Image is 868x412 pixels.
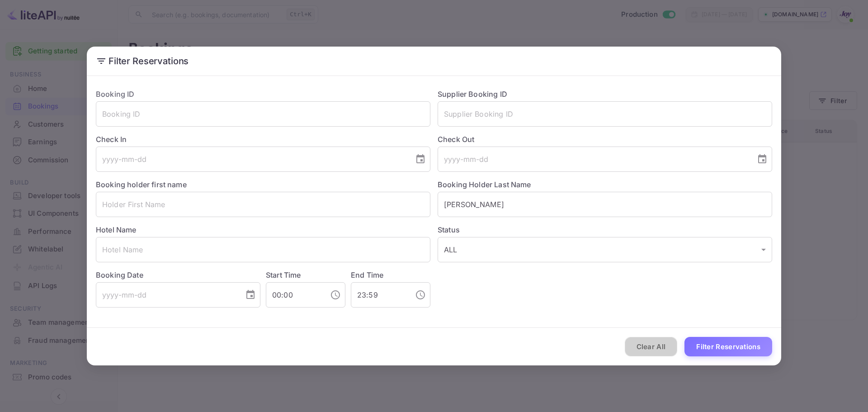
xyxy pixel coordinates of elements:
[96,180,187,189] label: Booking holder first name
[241,286,259,304] button: Choose date
[96,147,408,172] input: yyyy-mm-dd
[684,337,772,356] button: Filter Reservations
[96,90,135,99] label: Booking ID
[266,282,323,308] input: hh:mm
[96,282,238,308] input: yyyy-mm-dd
[87,47,781,76] h2: Filter Reservations
[753,150,771,168] button: Choose date
[438,180,531,189] label: Booking Holder Last Name
[411,150,429,168] button: Choose date
[96,101,430,127] input: Booking ID
[326,286,344,304] button: Choose time, selected time is 12:00 AM
[438,237,772,262] div: ALL
[438,134,772,145] label: Check Out
[438,147,750,172] input: yyyy-mm-dd
[96,237,430,262] input: Hotel Name
[438,90,507,99] label: Supplier Booking ID
[438,101,772,127] input: Supplier Booking ID
[351,270,383,279] label: End Time
[96,225,137,234] label: Hotel Name
[266,270,301,279] label: Start Time
[96,192,430,217] input: Holder First Name
[411,286,429,304] button: Choose time, selected time is 11:59 PM
[438,224,772,235] label: Status
[625,337,678,356] button: Clear All
[96,134,430,145] label: Check In
[351,282,408,308] input: hh:mm
[438,192,772,217] input: Holder Last Name
[96,270,260,280] label: Booking Date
